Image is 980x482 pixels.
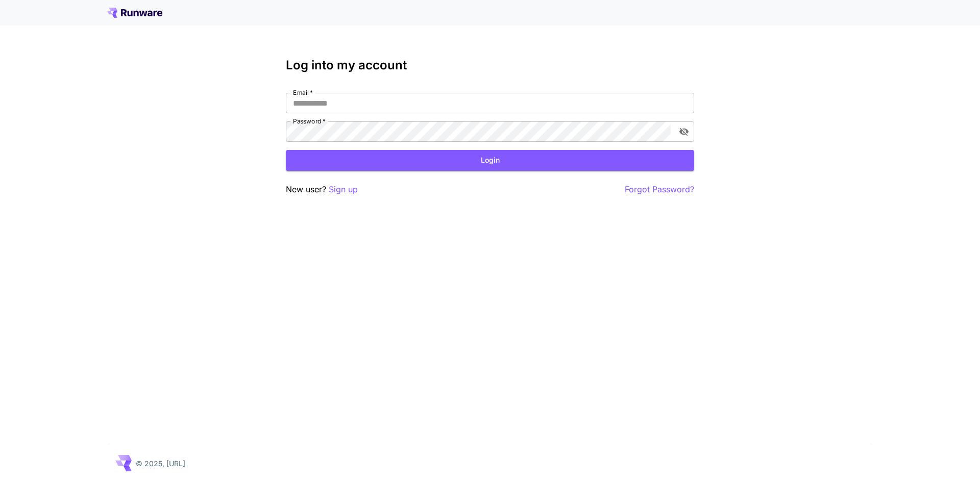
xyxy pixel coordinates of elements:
[293,88,313,97] label: Email
[625,183,694,196] button: Forgot Password?
[286,150,694,171] button: Login
[293,117,326,125] label: Password
[286,183,358,196] p: New user?
[286,58,694,72] h3: Log into my account
[329,183,358,196] button: Sign up
[675,122,693,141] button: toggle password visibility
[136,458,185,469] p: © 2025, [URL]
